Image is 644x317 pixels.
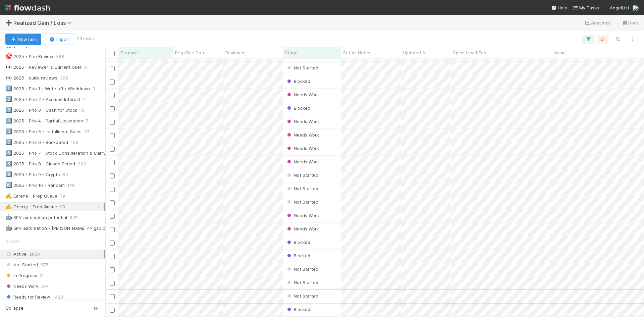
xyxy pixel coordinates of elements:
[40,271,43,280] span: 4
[5,20,12,25] span: ➕
[5,2,50,13] img: logo-inverted-e16ddd16eac7371096b0.svg
[286,266,318,272] span: Not Started
[110,51,115,56] input: Toggle All Rows Selected
[286,306,310,313] div: Blocked
[285,49,298,56] span: Stage
[286,293,318,299] div: Not Started
[286,293,318,299] span: Not Started
[5,127,82,136] div: 2025 - Prio 5 - Installment Sales
[44,34,74,45] button: Import
[286,240,310,245] span: Blocked
[5,193,12,199] span: ✍️
[84,63,87,71] span: 0
[286,105,310,111] div: Blocked
[53,293,63,301] span: 1430
[56,52,64,61] span: 348
[84,127,90,136] span: 23
[573,5,599,10] span: My Tasks
[286,91,319,98] div: Needs Work
[5,234,20,248] span: Stage
[286,253,310,258] span: Blocked
[286,252,310,259] div: Blocked
[286,185,318,192] div: Not Started
[60,203,65,211] span: 93
[60,74,68,82] span: 399
[632,5,639,11] img: avatar_1c2f0edd-858e-4812-ac14-2a8986687c67.png
[13,19,75,26] span: Realized Gain / Loss
[5,106,77,114] div: 2025 - Prio 3 - Cash for Stock
[225,49,245,56] span: Reviewer
[286,279,318,286] div: Not Started
[110,80,115,85] input: Toggle Row Selected
[286,280,318,285] span: Not Started
[5,160,75,168] div: 2025 - Prio 8 - Closed Period
[110,254,115,259] input: Toggle Row Selected
[5,150,12,156] span: 6️⃣
[6,305,23,311] span: Collapse
[5,161,12,166] span: 8️⃣
[554,49,566,56] span: Name
[110,200,115,205] input: Toggle Row Selected
[286,213,319,218] span: Needs Work
[286,78,310,84] span: Blocked
[110,66,115,71] input: Toggle Row Selected
[5,74,57,82] div: 2025 - quick reviews
[286,199,318,205] span: Not Started
[5,53,12,59] span: 🎯
[29,251,40,257] span: 2850
[93,85,95,93] span: 0
[110,106,115,111] input: Toggle Row Selected
[110,133,115,138] input: Toggle Row Selected
[41,282,49,290] span: 374
[286,132,319,138] span: Needs Work
[5,224,113,232] div: SPV automation - [PERSON_NAME] <> gsp cash
[286,225,319,232] div: Needs Work
[5,34,41,45] button: NewTask
[286,92,319,97] span: Needs Work
[110,308,115,313] input: Toggle Row Selected
[286,266,318,272] div: Not Started
[78,160,86,168] span: 293
[286,186,318,191] span: Not Started
[110,173,115,178] input: Toggle Row Selected
[286,307,310,312] span: Blocked
[110,160,115,165] input: Toggle Row Selected
[5,52,53,61] div: 2025 - Prio Review
[83,95,86,104] span: 4
[5,192,57,200] div: Earene - Prep Queue
[70,213,77,222] span: 372
[403,49,427,56] span: Updated At
[5,261,38,269] span: Not Started
[573,4,599,11] a: My Tasks
[110,93,115,98] input: Toggle Row Selected
[453,49,489,56] span: Spice Level Tags
[286,199,318,205] div: Not Started
[343,49,370,56] span: Status Notes
[60,192,65,200] span: 79
[80,106,85,114] span: 10
[86,117,88,125] span: 7
[77,36,94,42] small: 93 tasks
[5,95,80,104] div: 2025 - Prio 2 - Accrued Interest
[610,5,629,10] span: AngelList
[5,293,50,301] span: Ready for Review
[5,213,67,222] div: SPV automation potential
[286,64,318,71] div: Not Started
[5,204,12,209] span: ✍️
[5,271,37,280] span: In Progress
[286,172,318,178] span: Not Started
[5,86,12,91] span: 1️⃣
[5,225,12,231] span: 🤖
[5,96,12,102] span: 2️⃣
[175,49,206,56] span: Prep Due Date
[5,118,12,123] span: 4️⃣
[110,187,115,192] input: Toggle Row Selected
[5,138,68,147] div: 2025 - Prio 6 - Backdated
[286,105,310,111] span: Blocked
[5,64,12,70] span: 👀
[286,118,319,125] div: Needs Work
[286,131,319,138] div: Needs Work
[5,171,12,177] span: 9️⃣
[5,85,90,93] div: 2025 - Prio 1 - Write off / Winddown
[286,65,318,70] span: Not Started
